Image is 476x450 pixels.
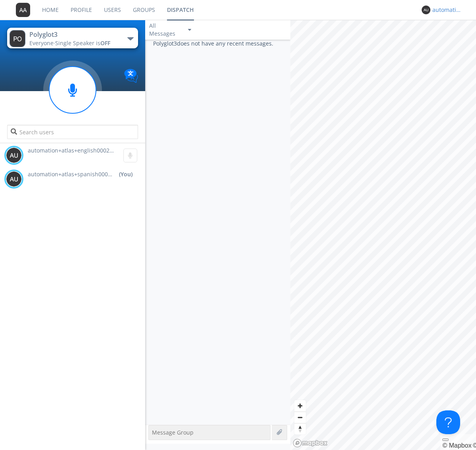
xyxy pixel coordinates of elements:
img: Translation enabled [124,69,138,83]
span: Reset bearing to north [294,423,306,435]
span: OFF [100,39,110,47]
iframe: Toggle Customer Support [436,410,460,434]
span: Zoom out [294,412,306,423]
img: 373638.png [16,3,30,17]
button: Polyglot3Everyone·Single Speaker isOFF [7,28,138,48]
div: Polyglot3 does not have any recent messages. [145,40,290,425]
img: 373638.png [422,6,430,14]
div: automation+atlas+spanish0002+org2 [432,6,462,14]
button: Zoom out [294,412,306,423]
button: Reset bearing to north [294,423,306,435]
span: automation+atlas+english0002+org2 [28,147,125,154]
div: Everyone · [29,39,119,47]
div: (You) [119,170,132,178]
img: 373638.png [6,171,22,187]
a: Mapbox logo [293,439,328,448]
input: Search users [7,125,138,139]
a: Mapbox [442,442,471,449]
button: Zoom in [294,400,306,412]
span: automation+atlas+spanish0002+org2 [28,170,115,178]
span: Single Speaker is [55,39,110,47]
img: caret-down-sm.svg [188,29,191,31]
button: Toggle attribution [442,439,449,441]
div: Polyglot3 [29,30,119,39]
img: 373638.png [6,147,22,163]
img: 373638.png [10,30,25,47]
div: All Messages [149,22,181,38]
